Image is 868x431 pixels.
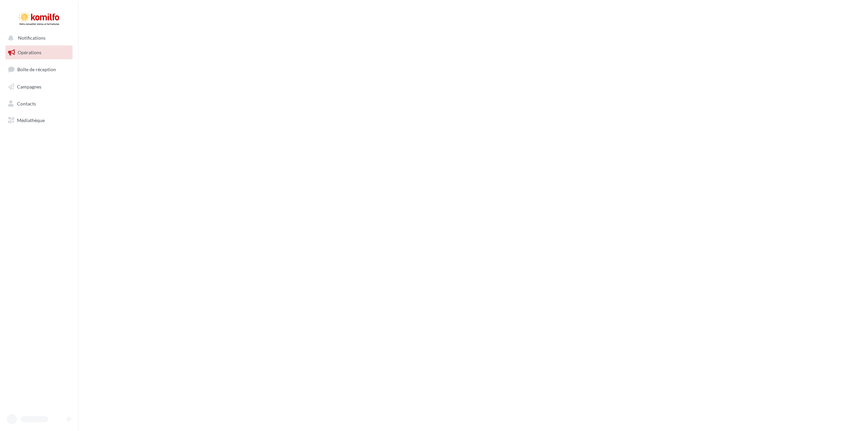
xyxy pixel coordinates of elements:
span: Campagnes [17,84,41,90]
a: Contacts [4,97,74,111]
span: Médiathèque [17,117,45,123]
span: Notifications [18,35,45,41]
a: Campagnes [4,80,74,94]
span: Boîte de réception [17,66,56,72]
span: Opérations [18,50,41,55]
a: Boîte de réception [4,62,74,77]
a: Opérations [4,45,74,60]
span: Contacts [17,100,36,106]
a: Médiathèque [4,113,74,128]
